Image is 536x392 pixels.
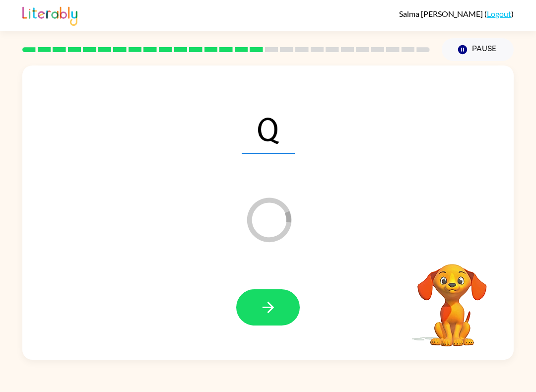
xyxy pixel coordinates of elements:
[399,9,514,18] div: ( )
[402,249,502,348] video: Your browser must support playing .mp4 files to use Literably. Please try using another browser.
[442,38,514,61] button: Pause
[399,9,484,18] span: Salma [PERSON_NAME]
[242,102,295,154] span: Q
[22,4,77,26] img: Literably
[487,9,511,18] a: Logout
